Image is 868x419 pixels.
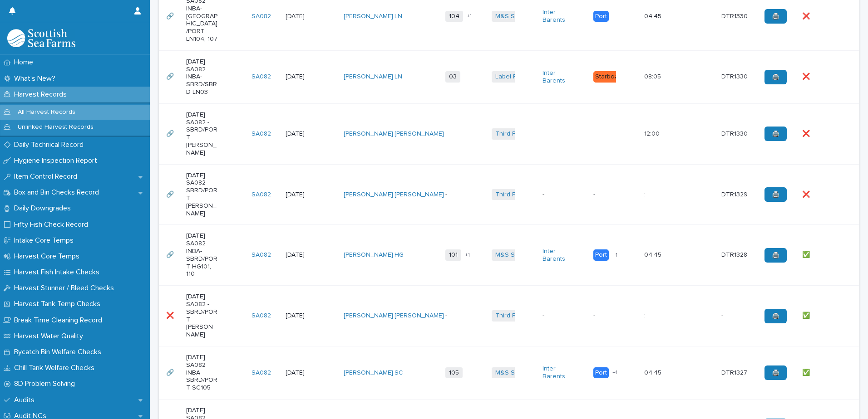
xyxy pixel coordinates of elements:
a: Inter Barents [542,69,575,85]
a: SA082 [252,312,271,320]
tr: ❌❌ [DATE] SA082 -SBRD/PORT [PERSON_NAME]SA082 [DATE][PERSON_NAME] [PERSON_NAME] -Third Party Salm... [159,286,859,346]
a: [PERSON_NAME] [344,191,393,199]
p: [DATE] [286,13,318,20]
p: ❌ [802,189,812,199]
a: Third Party Salmon [495,130,550,138]
a: SA082 [252,369,271,377]
a: 🖨️ [764,70,787,84]
tr: 🔗🔗 [DATE] SA082 -SBRD/PORT [PERSON_NAME]SA082 [DATE][PERSON_NAME] [PERSON_NAME] -Third Party Salm... [159,103,859,164]
p: [DATE] [286,73,318,81]
p: Harvest Water Quality [10,332,90,341]
a: [PERSON_NAME] [395,130,444,138]
p: - [445,312,478,320]
p: [DATE] SA082 INBA-SBRD/PORT HG101, 110 [186,232,218,278]
p: DTR1330 [721,71,750,81]
p: - [445,130,478,138]
p: - [542,130,575,138]
p: [DATE] SA082 -SBRD/PORT [PERSON_NAME] [186,172,218,218]
a: [PERSON_NAME] [344,312,393,320]
p: Box and Bin Checks Record [10,188,106,197]
p: Audits [10,396,42,404]
span: 🖨️ [772,313,779,319]
p: ❌ [802,11,812,20]
p: 08:05 [644,71,663,81]
p: : [644,310,647,320]
a: 🖨️ [764,309,787,323]
p: [DATE] [286,251,318,259]
p: ✅ [802,310,812,320]
div: Port [593,367,609,379]
a: Third Party Salmon [495,312,550,320]
p: - [445,191,478,199]
p: 🔗 [166,71,176,81]
p: - [542,191,575,199]
a: SA082 [252,130,271,138]
span: + 1 [467,14,472,19]
p: ❌ [166,310,176,320]
tr: 🔗🔗 [DATE] SA082 INBA-SBRD/PORT SC105SA082 [DATE][PERSON_NAME] SC 105M&S Select Inter Barents Port... [159,346,859,399]
p: ❌ [802,128,812,138]
p: 🔗 [166,11,176,20]
p: Harvest Stunner / Bleed Checks [10,284,121,292]
p: [DATE] SA082 INBA-SBRD/PORT SC105 [186,354,218,392]
a: SA082 [252,191,271,199]
p: - [593,130,626,138]
p: DTR1329 [721,189,750,199]
p: DTR1327 [721,367,749,377]
p: Bycatch Bin Welfare Checks [10,348,108,356]
p: Chill Tank Welfare Checks [10,364,102,372]
p: - [542,312,575,320]
a: 🖨️ [764,127,787,141]
a: LN [395,73,402,81]
p: 12:00 [644,128,661,138]
p: Harvest Fish Intake Checks [10,268,107,277]
span: 105 [445,367,463,379]
div: Port [593,11,609,22]
p: Home [10,58,40,67]
p: 🔗 [166,189,176,199]
p: [DATE] [286,130,318,138]
span: + 1 [612,253,617,258]
a: HG [395,251,404,259]
p: - [721,310,725,320]
a: [PERSON_NAME] [395,191,444,199]
p: Break Time Cleaning Record [10,316,109,325]
img: mMrefqRFQpe26GRNOUkG [7,29,75,47]
a: [PERSON_NAME] [344,369,393,377]
p: What's New? [10,74,63,83]
p: DTR1328 [721,249,749,259]
p: 🔗 [166,128,176,138]
tr: 🔗🔗 [DATE] SA082 INBA-SBRD/PORT HG101, 110SA082 [DATE][PERSON_NAME] HG 101+1M&S Select Inter Baren... [159,225,859,286]
p: [DATE] [286,312,318,320]
a: 🖨️ [764,365,787,380]
p: - [593,191,626,199]
p: 04:45 [644,249,663,259]
a: [PERSON_NAME] [344,251,393,259]
p: : [644,189,647,199]
a: Inter Barents [542,9,575,24]
a: Label Rouge [495,73,533,81]
span: 🖨️ [772,13,779,19]
span: + 1 [612,370,617,375]
span: 03 [445,71,460,83]
a: M&S Select [495,13,529,20]
span: 104 [445,11,463,22]
a: SA082 [252,251,271,259]
a: [PERSON_NAME] [344,73,393,81]
p: Intake Core Temps [10,236,81,245]
a: 🖨️ [764,248,787,263]
span: 🖨️ [772,74,779,80]
span: 🖨️ [772,370,779,376]
span: 🖨️ [772,252,779,258]
p: 🔗 [166,249,176,259]
p: Harvest Records [10,90,74,99]
p: [DATE] SA082 -SBRD/PORT [PERSON_NAME] [186,111,218,157]
span: 101 [445,249,461,261]
p: Item Control Record [10,172,84,181]
a: SA082 [252,13,271,20]
a: Third Party Salmon [495,191,550,199]
p: 04:45 [644,367,663,377]
p: Daily Technical Record [10,141,91,149]
div: Port [593,249,609,261]
a: M&S Select [495,251,529,259]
